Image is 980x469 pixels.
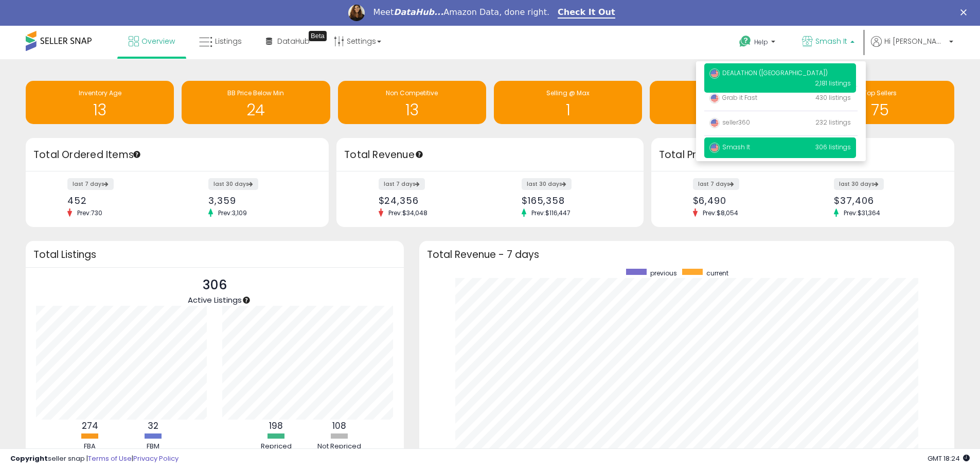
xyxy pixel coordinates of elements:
[383,209,433,217] span: Prev: $34,048
[88,454,132,463] a: Terms of Use
[815,36,847,46] span: Smash It
[863,89,897,97] span: Top Sellers
[348,5,365,21] img: Profile image for Georgie
[558,7,615,19] a: Check It Out
[309,442,370,451] div: Not Repriced
[326,26,389,57] a: Settings
[709,118,750,127] span: seller360
[650,269,677,277] span: previous
[338,81,486,124] a: Non Competitive 13
[379,195,483,206] div: $24,356
[67,195,170,206] div: 452
[834,195,936,206] div: $37,406
[208,178,258,190] label: last 30 days
[148,420,158,432] b: 32
[811,101,949,118] h1: 75
[10,454,48,463] strong: Copyright
[806,81,954,124] a: Top Sellers 75
[132,150,141,159] div: Tooltip anchor
[182,81,330,124] a: BB Price Below Min 24
[386,89,438,97] span: Non Competitive
[693,178,739,190] label: last 7 days
[277,36,310,46] span: DataHub
[191,26,250,57] a: Listings
[26,81,174,124] a: Inventory Age 13
[121,26,183,57] a: Overview
[815,143,851,151] span: 306 listings
[709,93,757,102] span: Grab it Fast
[373,7,549,18] div: Meet Amazon Data, done right.
[72,209,108,217] span: Prev: 730
[693,195,795,206] div: $6,490
[31,101,169,118] h1: 13
[427,251,947,258] h3: Total Revenue - 7 days
[526,209,576,217] span: Prev: $116,447
[82,420,98,432] b: 274
[709,143,720,153] img: usa.png
[394,7,443,17] i: DataHub...
[33,251,396,258] h3: Total Listings
[187,101,325,118] h1: 24
[133,454,179,463] a: Privacy Policy
[332,420,346,432] b: 108
[269,420,283,432] b: 198
[739,35,752,48] i: Get Help
[59,442,121,451] div: FBA
[208,195,311,206] div: 3,359
[709,93,720,103] img: usa.png
[815,93,851,102] span: 430 listings
[10,454,179,464] div: seller snap | |
[215,36,242,46] span: Listings
[698,209,743,217] span: Prev: $8,054
[815,79,851,88] span: 2,181 listings
[188,294,242,305] span: Active Listings
[343,101,481,118] h1: 13
[815,118,851,127] span: 232 listings
[188,275,242,295] p: 306
[499,101,637,118] h1: 1
[494,81,642,124] a: Selling @ Max 1
[213,209,252,217] span: Prev: 3,109
[839,209,885,217] span: Prev: $31,364
[309,31,327,41] div: Tooltip anchor
[546,89,590,97] span: Selling @ Max
[379,178,425,190] label: last 7 days
[67,178,114,190] label: last 7 days
[709,118,720,128] img: usa.png
[960,9,971,15] div: Close
[258,26,317,57] a: DataHub
[834,178,884,190] label: last 30 days
[522,195,626,206] div: $165,358
[928,454,970,463] span: 2025-10-6 18:24 GMT
[871,36,953,59] a: Hi [PERSON_NAME]
[79,89,121,97] span: Inventory Age
[522,178,572,190] label: last 30 days
[344,148,636,162] h3: Total Revenue
[709,68,828,77] span: DEALATHON ([GEOGRAPHIC_DATA])
[122,442,184,451] div: FBM
[794,26,862,59] a: Smash It
[141,36,175,46] span: Overview
[659,148,947,162] h3: Total Profit
[242,296,251,305] div: Tooltip anchor
[709,143,750,151] span: Smash It
[754,38,768,46] span: Help
[245,442,307,451] div: Repriced
[650,81,798,124] a: Needs to Reprice 0
[227,89,284,97] span: BB Price Below Min
[415,150,424,159] div: Tooltip anchor
[655,101,793,118] h1: 0
[731,27,786,59] a: Help
[884,36,946,46] span: Hi [PERSON_NAME]
[706,269,728,277] span: current
[709,68,720,79] img: usa.png
[33,148,321,162] h3: Total Ordered Items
